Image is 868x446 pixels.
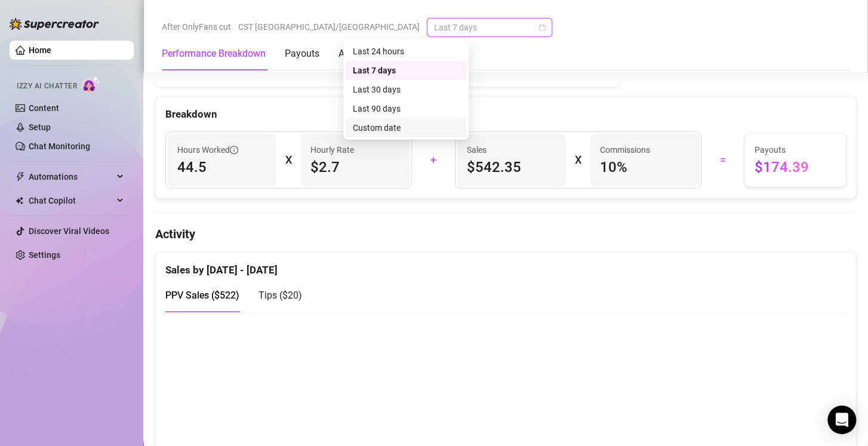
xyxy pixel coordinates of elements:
span: $542.35 [467,158,556,177]
img: logo-BBDzfeDw.svg [10,18,99,30]
div: = [709,150,738,170]
a: Chat Monitoring [29,142,90,151]
a: Home [29,45,51,55]
div: Last 30 days [346,80,466,99]
article: Hourly Rate [310,143,354,156]
div: + [419,150,448,170]
span: PPV Sales ( $522 ) [165,290,239,301]
span: Last 7 days [434,19,545,36]
div: Custom date [346,118,466,137]
span: $2.7 [310,158,399,177]
span: Tips ( $20 ) [258,290,302,301]
span: info-circle [230,146,238,154]
span: After OnlyFans cut [162,18,231,36]
div: Last 24 hours [346,42,466,61]
div: Payouts [285,47,319,61]
span: CST [GEOGRAPHIC_DATA]/[GEOGRAPHIC_DATA] [238,18,420,36]
span: Payouts [755,143,836,156]
span: Automations [29,167,113,186]
span: Izzy AI Chatter [17,81,77,92]
div: Last 30 days [353,83,459,96]
div: X [575,150,581,170]
a: Settings [29,250,60,260]
a: Setup [29,122,51,132]
article: Commissions [600,143,650,156]
div: Performance Breakdown [162,47,266,61]
div: Custom date [353,121,459,134]
span: $174.39 [755,158,836,177]
img: AI Chatter [82,76,100,93]
div: Open Intercom Messenger [827,405,856,434]
img: Chat Copilot [16,196,23,205]
span: 10 % [600,158,689,177]
a: Discover Viral Videos [29,226,109,236]
span: thunderbolt [16,172,25,182]
div: Last 24 hours [353,45,459,58]
div: Last 7 days [353,64,459,77]
span: 44.5 [177,158,266,177]
h4: Activity [155,226,856,242]
span: Sales [467,143,556,156]
div: Last 7 days [346,61,466,80]
div: Activity [338,47,370,61]
span: Chat Copilot [29,191,113,210]
div: X [285,150,291,170]
div: Sales by [DATE] - [DATE] [165,253,846,278]
span: calendar [538,24,546,31]
div: Last 90 days [353,102,459,115]
a: Content [29,103,59,113]
div: Breakdown [165,106,846,122]
span: Hours Worked [177,143,238,156]
div: Last 90 days [346,99,466,118]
